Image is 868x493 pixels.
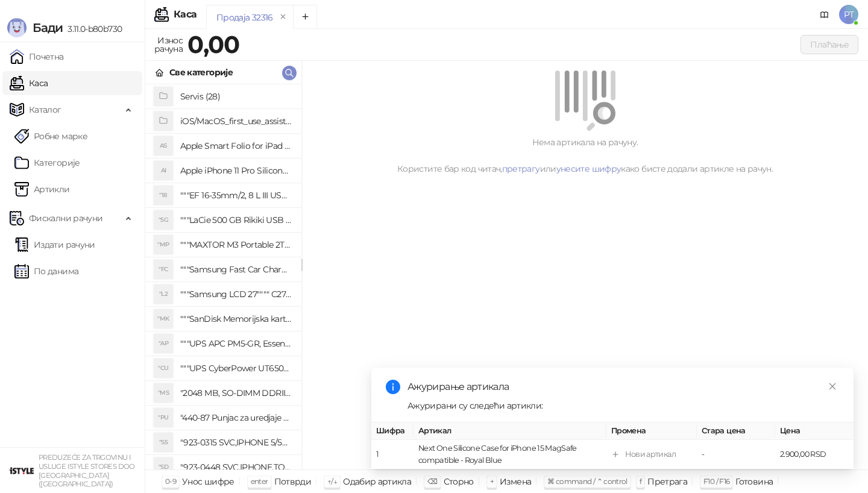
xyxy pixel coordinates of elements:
h4: Apple Smart Folio for iPad mini (A17 Pro) - Sage [180,136,292,155]
h4: """Samsung LCD 27"""" C27F390FHUXEN""" [180,284,292,304]
button: Плаћање [800,35,858,54]
a: Почетна [10,45,64,69]
small: PREDUZEĆE ZA TRGOVINU I USLUGE ISTYLE STORES DOO [GEOGRAPHIC_DATA] ([GEOGRAPHIC_DATA]) [39,453,135,488]
h4: """SanDisk Memorijska kartica 256GB microSDXC sa SD adapterom SDSQXA1-256G-GN6MA - Extreme PLUS, ... [180,309,292,328]
div: Потврди [274,474,312,489]
div: "PU [154,408,173,427]
td: Next One Silicone Case for iPhone 15 MagSafe compatible - Royal Blue [414,440,606,469]
div: Унос шифре [182,474,234,489]
button: remove [275,12,291,22]
span: info-circle [386,380,400,394]
td: 2.900,00 RSD [775,440,854,469]
h4: """LaCie 500 GB Rikiki USB 3.0 / Ultra Compact & Resistant aluminum / USB 3.0 / 2.5""""""" [180,210,292,230]
h4: """UPS APC PM5-GR, Essential Surge Arrest,5 utic_nica""" [180,334,292,353]
h4: """EF 16-35mm/2, 8 L III USM""" [180,186,292,205]
div: "FC [154,260,173,279]
span: 0-9 [165,477,176,486]
td: 1 [371,440,414,469]
h4: """UPS CyberPower UT650EG, 650VA/360W , line-int., s_uko, desktop""" [180,359,292,378]
img: Logo [7,18,27,37]
h4: Servis (28) [180,87,292,106]
div: "SD [154,457,173,477]
td: - [697,440,775,469]
div: Продаја 32316 [216,11,273,24]
h4: "440-87 Punjac za uredjaje sa micro USB portom 4/1, Stand." [180,408,292,427]
span: Бади [33,20,63,35]
a: По данима [14,259,78,283]
a: ArtikliАртикли [14,177,70,201]
div: Нема артикала на рачуну. Користите бар код читач, или како бисте додали артикле на рачун. [316,136,854,175]
th: Стара цена [697,422,775,440]
span: F10 / F16 [703,477,729,486]
div: Претрага [647,474,687,489]
span: + [490,477,494,486]
th: Шифра [371,422,414,440]
a: Close [826,380,839,393]
div: "MP [154,235,173,254]
h4: "923-0448 SVC,IPHONE,TOURQUE DRIVER KIT .65KGF- CM Šrafciger " [180,457,292,477]
h4: Apple iPhone 11 Pro Silicone Case - Black [180,161,292,180]
img: 64x64-companyLogo-77b92cf4-9946-4f36-9751-bf7bb5fd2c7d.png [10,459,34,483]
div: grid [145,84,301,469]
span: f [640,477,641,486]
div: Каса [174,10,197,19]
div: "MK [154,309,173,328]
h4: iOS/MacOS_first_use_assistance (4) [180,111,292,131]
a: Издати рачуни [14,233,95,257]
span: ⌘ command / ⌃ control [547,477,627,486]
h4: """MAXTOR M3 Portable 2TB 2.5"""" crni eksterni hard disk HX-M201TCB/GM""" [180,235,292,254]
a: Категорије [14,151,80,175]
span: Фискални рачуни [29,206,102,230]
div: Измена [500,474,531,489]
div: Одабир артикла [343,474,411,489]
span: enter [251,477,268,486]
div: "L2 [154,284,173,304]
span: PT [839,5,858,24]
span: ↑/↓ [327,477,337,486]
h4: """Samsung Fast Car Charge Adapter, brzi auto punja_, boja crna""" [180,260,292,279]
a: Робне марке [14,124,87,148]
div: Сторно [444,474,474,489]
a: Документација [815,5,834,24]
div: "5G [154,210,173,230]
div: Готовина [735,474,773,489]
span: ⌫ [427,477,437,486]
div: "AP [154,334,173,353]
div: Износ рачуна [152,33,185,57]
h4: "923-0315 SVC,IPHONE 5/5S BATTERY REMOVAL TRAY Držač za iPhone sa kojim se otvara display [180,433,292,452]
div: Ажурирани су следећи артикли: [407,399,839,412]
th: Промена [606,422,697,440]
div: Све категорије [169,66,233,79]
div: AI [154,161,173,180]
th: Артикал [414,422,606,440]
span: Каталог [29,98,61,122]
a: Каса [10,71,48,95]
div: Ажурирање артикала [407,380,839,394]
h4: "2048 MB, SO-DIMM DDRII, 667 MHz, Napajanje 1,8 0,1 V, Latencija CL5" [180,383,292,403]
div: Нови артикал [625,448,676,460]
div: "MS [154,383,173,403]
span: 3.11.0-b80b730 [63,24,122,34]
span: close [828,382,837,391]
div: "CU [154,359,173,378]
a: претрагу [502,163,540,174]
th: Цена [775,422,854,440]
div: "18 [154,186,173,205]
a: унесите шифру [556,163,621,174]
div: AS [154,136,173,155]
strong: 0,00 [187,30,239,59]
div: "S5 [154,433,173,452]
button: Add tab [293,5,317,29]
